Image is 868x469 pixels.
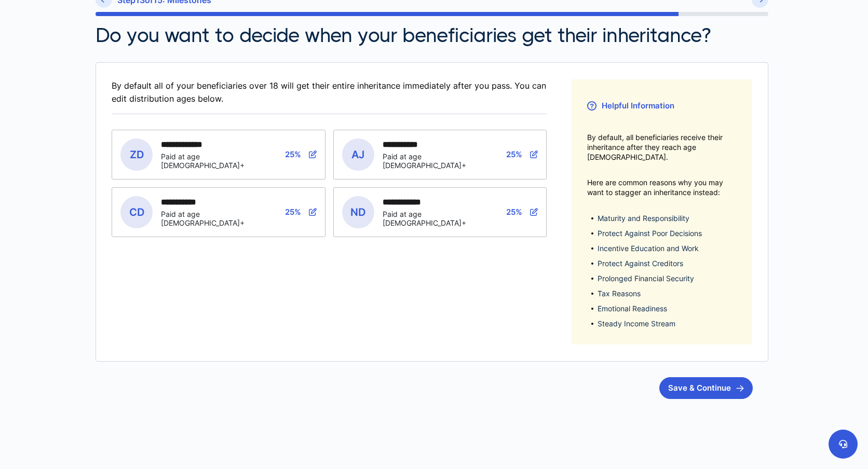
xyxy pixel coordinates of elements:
span: Incentive Education and Work [598,243,737,254]
span: Maturity and Responsibility [598,213,737,224]
span: By default all of your beneficiaries over 18 will get their entire inheritance immediately after ... [112,79,547,105]
span: 25% [285,149,301,159]
span: 25% [285,207,301,217]
a: 25% [285,149,317,159]
div: Paid at age [DEMOGRAPHIC_DATA]+ [383,210,491,227]
a: 25% [506,207,538,217]
span: AJ [342,139,374,171]
div: Paid at age [DEMOGRAPHIC_DATA]+ [161,152,269,170]
span: 25% [506,207,522,217]
span: Steady Income Stream [598,318,737,329]
button: Save & Continue [659,377,753,399]
span: Tax Reasons [598,288,737,299]
span: Emotional Readiness [598,303,737,314]
span: ND [342,196,374,228]
a: 25% [285,207,317,217]
h3: Helpful Information [587,95,737,117]
div: Paid at age [DEMOGRAPHIC_DATA]+ [383,152,491,170]
span: Here are common reasons why you may want to stagger an inheritance instead: [587,177,737,197]
span: ZD [120,139,153,171]
a: 25% [506,149,538,159]
div: Paid at age [DEMOGRAPHIC_DATA]+ [161,210,269,227]
span: 25% [506,149,522,159]
span: CD [120,196,153,228]
span: By default, all beneficiaries receive their inheritance after they reach age [DEMOGRAPHIC_DATA]. [587,132,737,162]
span: Prolonged Financial Security [598,273,737,284]
span: Protect Against Poor Decisions [598,228,737,239]
span: Protect Against Creditors [598,258,737,269]
h2: Do you want to decide when your beneficiaries get their inheritance? [96,24,711,47]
